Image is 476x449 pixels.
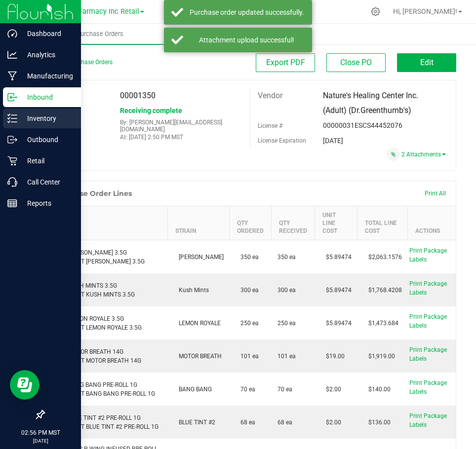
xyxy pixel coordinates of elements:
[7,50,17,60] inline-svg: Analytics
[236,320,259,327] span: 250 ea
[44,206,168,240] th: Item
[408,206,467,240] th: Actions
[120,119,242,133] p: By: [PERSON_NAME][EMAIL_ADDRESS][DOMAIN_NAME]
[168,206,230,240] th: Strain
[174,353,222,360] span: MOTOR BREATH
[17,155,77,167] p: Retail
[50,248,162,266] div: DGT [PERSON_NAME] 3.5G Retail: DGT [PERSON_NAME] 3.5G
[17,49,77,61] p: Analytics
[120,107,182,114] span: Receiving complete
[50,347,162,365] div: DGT MOTOR BREATH 14G Retail: DGT MOTOR BREATH 14G
[120,91,156,100] span: 00001350
[54,189,132,197] h1: Purchase Order Lines
[174,386,212,393] span: BANG BANG
[409,313,447,329] span: Print Package Labels
[17,70,77,82] p: Manufacturing
[323,121,402,129] span: 00000031ESCS44452076
[258,136,306,145] label: License Expiration
[409,346,447,362] span: Print Package Labels
[409,379,447,395] span: Print Package Labels
[17,176,77,188] p: Call Center
[321,287,352,294] span: $5.89474
[357,206,408,240] th: Total Line Cost
[321,254,352,261] span: $5.89474
[363,386,391,393] span: $140.00
[7,198,17,208] inline-svg: Reports
[120,134,242,141] p: At: [DATE] 2:50 PM MST
[189,7,305,17] div: Purchase order updated successfully.
[258,88,282,103] label: Vendor
[321,320,352,327] span: $5.89474
[363,353,395,360] span: $1,919.00
[17,91,77,103] p: Inbound
[326,53,386,72] button: Close PO
[256,53,315,72] button: Export PDF
[340,58,372,67] span: Close PO
[7,29,17,38] inline-svg: Dashboard
[7,177,17,187] inline-svg: Call Center
[174,320,221,327] span: LEMON ROYALE
[17,197,77,209] p: Reports
[58,7,139,16] span: Globe Farmacy Inc Retail
[278,319,296,328] span: 250 ea
[236,386,255,393] span: 70 ea
[401,151,446,158] a: 2 Attachments
[236,254,259,261] span: 350 ea
[17,112,77,124] p: Inventory
[409,247,447,263] span: Print Package Labels
[363,287,402,294] span: $1,768.4208
[397,53,456,72] button: Edit
[174,287,209,294] span: Kush Mints
[10,370,40,400] iframe: Resource center
[321,419,341,426] span: $2.00
[230,206,272,240] th: Qty Ordered
[369,7,382,16] div: Manage settings
[258,118,282,133] label: License #
[50,413,162,431] div: DGT BLUE TINT #2 PRE-ROLL 1G Retail: DGT BLUE TINT #2 PRE-ROLL 1G
[17,134,77,146] p: Outbound
[278,352,296,361] span: 101 ea
[189,35,305,45] div: Attachment upload successful!
[7,156,17,166] inline-svg: Retail
[7,135,17,145] inline-svg: Outbound
[50,281,162,299] div: DGT KUSH MINTS 3.5G Retail: DGT KUSH MINTS 3.5G
[278,385,292,394] span: 70 ea
[323,137,343,145] span: [DATE]
[24,24,176,44] a: Purchase Orders
[321,386,341,393] span: $2.00
[278,418,292,427] span: 68 ea
[409,280,447,296] span: Print Package Labels
[363,254,402,261] span: $2,063.1576
[236,287,259,294] span: 300 ea
[7,92,17,102] inline-svg: Inbound
[174,254,224,261] span: [PERSON_NAME]
[174,419,215,426] span: BLUE TINT #2
[7,113,17,123] inline-svg: Inventory
[17,28,77,39] p: Dashboard
[420,58,434,67] span: Edit
[387,148,400,161] span: Attach a document
[50,314,162,332] div: DGT LEMON ROYALE 3.5G Retail: DGT LEMON ROYALE 3.5G
[266,58,305,67] span: Export PDF
[278,253,296,262] span: 350 ea
[4,428,77,437] p: 02:56 PM MST
[363,419,391,426] span: $136.00
[393,7,457,15] span: Hi, [PERSON_NAME]!
[272,206,315,240] th: Qty Received
[7,71,17,81] inline-svg: Manufacturing
[425,190,446,197] span: Print All
[315,206,357,240] th: Unit Line Cost
[409,412,447,428] span: Print Package Labels
[236,419,255,426] span: 68 ea
[278,286,296,295] span: 300 ea
[323,91,418,115] span: Nature's Healing Center Inc. (Adult) (Dr.Greenthumb's)
[63,30,137,38] span: Purchase Orders
[236,353,259,360] span: 101 ea
[363,320,398,327] span: $1,473.684
[4,437,77,445] p: [DATE]
[321,353,345,360] span: $19.00
[50,380,162,398] div: DGT BANG BANG PRE-ROLL 1G Retail: DGT BANG BANG PRE-ROLL 1G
